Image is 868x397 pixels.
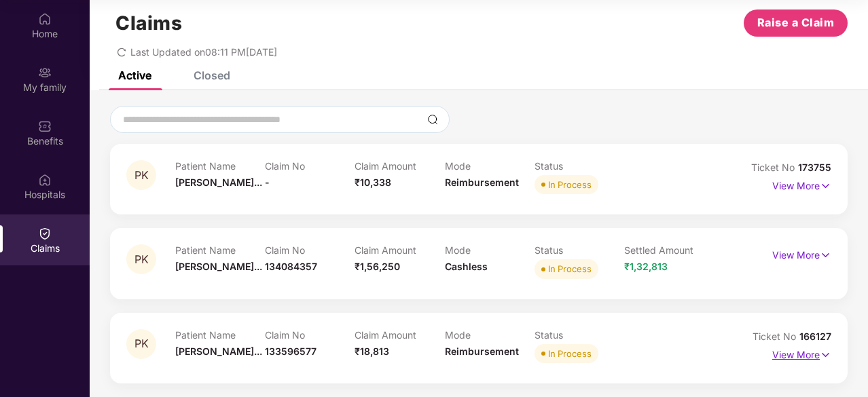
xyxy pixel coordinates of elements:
[445,244,535,256] p: Mode
[38,119,52,133] img: svg+xml;base64,PHN2ZyBpZD0iQmVuZWZpdHMiIHhtbG5zPSJodHRwOi8vd3d3LnczLm9yZy8yMDAwL3N2ZyIgd2lkdGg9Ij...
[355,261,400,272] span: ₹1,56,250
[772,244,831,263] p: View More
[798,162,831,173] span: 173755
[38,173,52,187] img: svg+xml;base64,PHN2ZyBpZD0iSG9zcGl0YWxzIiB4bWxucz0iaHR0cDovL3d3dy53My5vcmcvMjAwMC9zdmciIHdpZHRoPS...
[117,46,126,58] span: redo
[548,262,592,276] div: In Process
[427,114,438,125] img: svg+xml;base64,PHN2ZyBpZD0iU2VhcmNoLTMyeDMyIiB4bWxucz0iaHR0cDovL3d3dy53My5vcmcvMjAwMC9zdmciIHdpZH...
[445,176,519,188] span: Reimbursement
[194,69,230,82] div: Closed
[265,176,270,188] span: -
[820,178,831,193] img: svg+xml;base64,PHN2ZyB4bWxucz0iaHR0cDovL3d3dy53My5vcmcvMjAwMC9zdmciIHdpZHRoPSIxNyIgaGVpZ2h0PSIxNy...
[134,254,149,265] span: PK
[175,244,265,256] p: Patient Name
[772,175,831,193] p: View More
[624,244,714,256] p: Settled Amount
[265,261,317,272] span: 134084357
[535,329,624,341] p: Status
[175,261,262,272] span: [PERSON_NAME]...
[118,69,151,82] div: Active
[548,178,592,191] div: In Process
[753,330,799,342] span: Ticket No
[355,160,444,172] p: Claim Amount
[265,345,317,357] span: 133596577
[624,261,668,272] span: ₹1,32,813
[820,347,831,362] img: svg+xml;base64,PHN2ZyB4bWxucz0iaHR0cDovL3d3dy53My5vcmcvMjAwMC9zdmciIHdpZHRoPSIxNyIgaGVpZ2h0PSIxNy...
[445,329,535,341] p: Mode
[175,160,265,172] p: Patient Name
[751,162,798,173] span: Ticket No
[134,338,149,349] span: PK
[38,12,52,26] img: svg+xml;base64,PHN2ZyBpZD0iSG9tZSIgeG1sbnM9Imh0dHA6Ly93d3cudzMub3JnLzIwMDAvc3ZnIiB3aWR0aD0iMjAiIG...
[38,66,52,79] img: svg+xml;base64,PHN2ZyB3aWR0aD0iMjAiIGhlaWdodD0iMjAiIHZpZXdCb3g9IjAgMCAyMCAyMCIgZmlsbD0ibm9uZSIgeG...
[355,176,391,188] span: ₹10,338
[355,329,444,341] p: Claim Amount
[744,10,848,37] button: Raise a Claim
[175,176,262,188] span: [PERSON_NAME]...
[535,160,624,172] p: Status
[445,345,519,357] span: Reimbursement
[355,244,444,256] p: Claim Amount
[535,244,624,256] p: Status
[799,330,831,342] span: 166127
[265,329,355,341] p: Claim No
[175,345,262,357] span: [PERSON_NAME]...
[134,170,149,181] span: PK
[445,261,488,272] span: Cashless
[820,248,831,263] img: svg+xml;base64,PHN2ZyB4bWxucz0iaHR0cDovL3d3dy53My5vcmcvMjAwMC9zdmciIHdpZHRoPSIxNyIgaGVpZ2h0PSIxNy...
[265,244,355,256] p: Claim No
[130,46,277,58] span: Last Updated on 08:11 PM[DATE]
[175,329,265,341] p: Patient Name
[38,227,52,240] img: svg+xml;base64,PHN2ZyBpZD0iQ2xhaW0iIHhtbG5zPSJodHRwOi8vd3d3LnczLm9yZy8yMDAwL3N2ZyIgd2lkdGg9IjIwIi...
[115,12,182,35] h1: Claims
[757,14,835,31] span: Raise a Claim
[548,347,592,360] div: In Process
[265,160,355,172] p: Claim No
[772,344,831,362] p: View More
[355,345,389,357] span: ₹18,813
[445,160,535,172] p: Mode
